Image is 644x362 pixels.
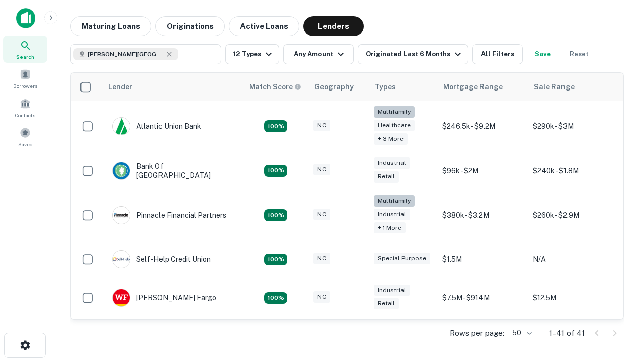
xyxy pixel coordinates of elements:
span: [PERSON_NAME][GEOGRAPHIC_DATA], [GEOGRAPHIC_DATA] [88,50,163,59]
iframe: Chat Widget [594,249,644,298]
th: Lender [102,73,243,101]
td: $246.5k - $9.2M [437,101,528,152]
p: 1–41 of 41 [549,327,585,339]
div: NC [313,164,330,175]
h6: Match Score [249,81,299,93]
button: Originated Last 6 Months [358,44,468,64]
a: Contacts [3,94,47,121]
span: Search [16,53,34,61]
td: N/A [528,240,618,279]
td: $12.5M [528,279,618,317]
a: Search [3,36,47,63]
th: Capitalize uses an advanced AI algorithm to match your search with the best lender. The match sco... [243,73,308,101]
div: Geography [314,81,354,93]
div: NC [313,209,330,220]
th: Geography [308,73,369,101]
div: Atlantic Union Bank [112,117,201,135]
a: Borrowers [3,65,47,92]
button: Save your search to get updates of matches that match your search criteria. [527,44,559,64]
div: Pinnacle Financial Partners [112,206,226,224]
img: picture [113,207,130,224]
img: capitalize-icon.png [16,8,35,28]
p: Rows per page: [450,327,504,339]
img: picture [113,251,130,268]
div: Retail [374,298,399,309]
div: Capitalize uses an advanced AI algorithm to match your search with the best lender. The match sco... [249,81,301,93]
button: Originations [155,16,225,36]
div: Industrial [374,209,410,220]
div: Retail [374,171,399,183]
div: Multifamily [374,195,415,207]
img: picture [113,289,130,306]
div: Industrial [374,157,410,169]
div: NC [313,253,330,264]
img: picture [113,118,130,135]
button: Reset [563,44,595,64]
td: $240k - $1.8M [528,152,618,190]
span: Contacts [15,111,35,119]
div: NC [313,120,330,131]
div: Healthcare [374,120,415,131]
div: Types [375,81,396,93]
div: Matching Properties: 14, hasApolloMatch: undefined [264,120,287,132]
div: Matching Properties: 15, hasApolloMatch: undefined [264,292,287,304]
td: $380k - $3.2M [437,190,528,241]
span: Borrowers [13,82,37,90]
div: Matching Properties: 24, hasApolloMatch: undefined [264,209,287,221]
a: Saved [3,123,47,150]
div: [PERSON_NAME] Fargo [112,289,216,307]
div: Bank Of [GEOGRAPHIC_DATA] [112,162,233,180]
div: Matching Properties: 11, hasApolloMatch: undefined [264,254,287,266]
span: Saved [18,140,33,148]
div: Industrial [374,285,410,296]
button: 12 Types [225,44,279,64]
div: 50 [508,326,533,340]
td: $290k - $3M [528,101,618,152]
div: Mortgage Range [443,81,503,93]
th: Mortgage Range [437,73,528,101]
div: + 3 more [374,133,408,145]
button: Any Amount [283,44,354,64]
img: picture [113,162,130,179]
td: $96k - $2M [437,152,528,190]
td: $7.5M - $914M [437,279,528,317]
div: Sale Range [534,81,575,93]
button: All Filters [472,44,523,64]
div: Special Purpose [374,253,430,264]
div: Originated Last 6 Months [366,48,464,60]
button: Maturing Loans [70,16,151,36]
th: Sale Range [528,73,618,101]
th: Types [369,73,437,101]
button: Lenders [303,16,364,36]
div: + 1 more [374,222,406,234]
button: Active Loans [229,16,299,36]
div: Lender [108,81,132,93]
div: Self-help Credit Union [112,250,211,268]
div: NC [313,291,330,303]
td: $260k - $2.9M [528,190,618,241]
div: Multifamily [374,106,415,118]
td: $1.5M [437,240,528,279]
div: Matching Properties: 15, hasApolloMatch: undefined [264,165,287,177]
